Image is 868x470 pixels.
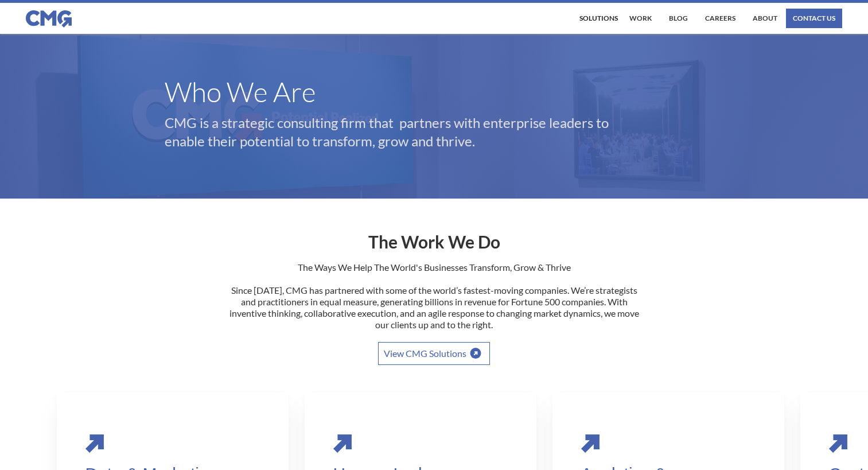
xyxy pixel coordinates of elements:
h2: The Work We Do [228,222,641,250]
img: CMG logo in blue. [26,10,72,28]
p: The Ways We Help The World's Businesses Transform, Grow & Thrive Since [DATE], CMG has partnered ... [228,262,641,342]
p: CMG is a strategic consulting firm that partners with enterprise leaders to enable their potentia... [165,114,647,150]
div: contact us [793,15,835,22]
div: Solutions [579,15,618,22]
a: About [750,9,780,28]
h1: Who We Are [165,81,704,102]
a: Careers [702,9,738,28]
a: work [626,9,655,28]
a: View CMG Solutions [378,342,490,365]
a: Blog [666,9,691,28]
